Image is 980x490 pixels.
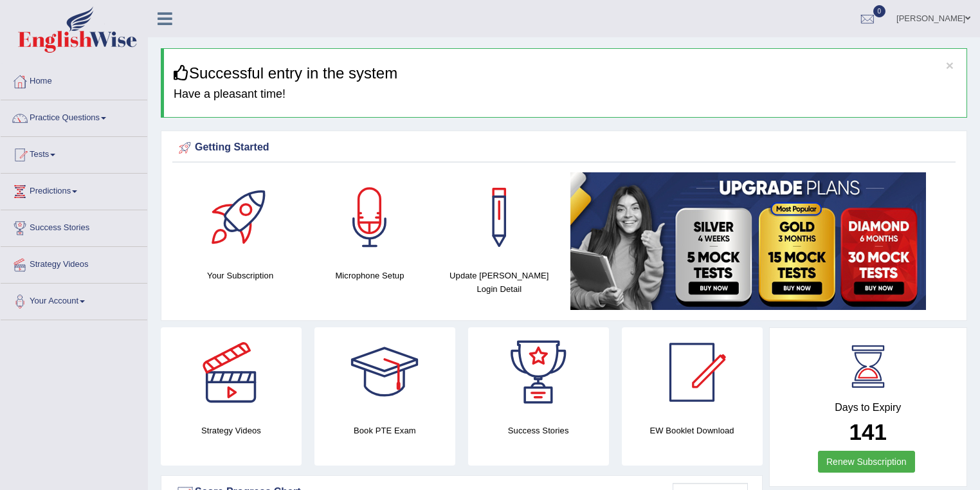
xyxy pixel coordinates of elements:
[1,210,147,242] a: Success Stories
[468,424,609,437] h4: Success Stories
[314,424,455,437] h4: Book PTE Exam
[818,451,915,473] a: Renew Subscription
[1,174,147,206] a: Predictions
[784,402,953,413] h4: Days to Expiry
[176,138,952,158] div: Getting Started
[311,269,428,282] h4: Microphone Setup
[1,64,147,96] a: Home
[622,424,763,437] h4: EW Booklet Download
[174,65,957,82] h3: Successful entry in the system
[873,5,886,17] span: 0
[1,284,147,316] a: Your Account
[441,269,558,296] h4: Update [PERSON_NAME] Login Detail
[570,172,926,310] img: small5.jpg
[161,424,302,437] h4: Strategy Videos
[946,59,954,72] button: ×
[182,269,298,282] h4: Your Subscription
[849,419,887,444] b: 141
[1,100,147,132] a: Practice Questions
[174,88,957,101] h4: Have a pleasant time!
[1,247,147,279] a: Strategy Videos
[1,137,147,169] a: Tests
